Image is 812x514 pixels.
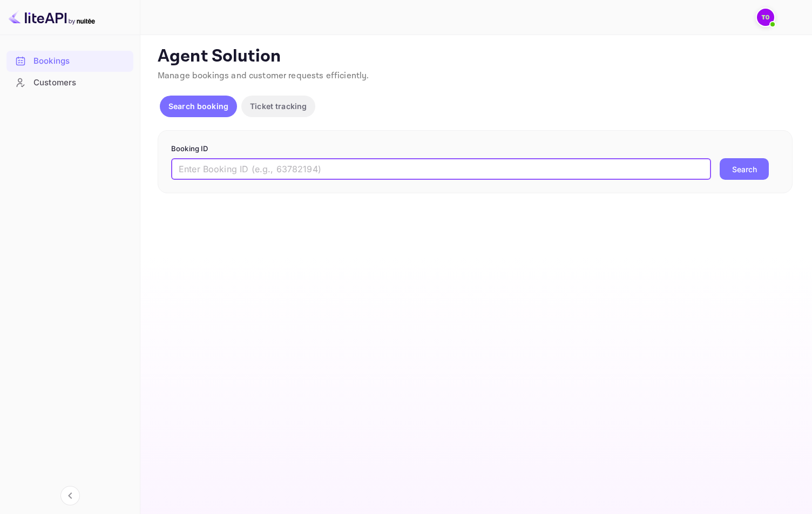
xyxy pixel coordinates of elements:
p: Ticket tracking [250,100,307,112]
img: Traveloka3PS 02 [757,9,774,26]
button: Search [720,158,769,180]
div: Bookings [6,51,133,72]
div: Customers [6,72,133,93]
button: Collapse navigation [60,486,80,505]
input: Enter Booking ID (e.g., 63782194) [171,158,711,180]
p: Booking ID [171,144,779,154]
div: Customers [33,77,128,89]
a: Bookings [6,51,133,71]
p: Agent Solution [158,46,793,67]
a: Customers [6,72,133,92]
div: Bookings [33,55,128,67]
img: LiteAPI logo [9,9,95,26]
p: Search booking [168,100,228,112]
span: Manage bookings and customer requests efficiently. [158,70,369,82]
